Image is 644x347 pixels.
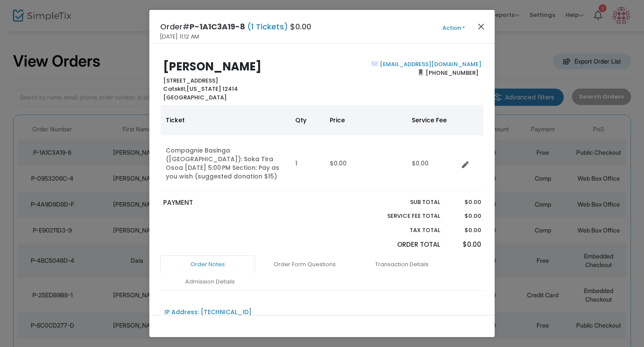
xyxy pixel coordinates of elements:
a: [EMAIL_ADDRESS][DOMAIN_NAME] [378,60,481,68]
button: Close [476,21,487,32]
a: Order Form Questions [257,255,352,274]
td: $0.00 [407,135,458,192]
p: $0.00 [448,212,481,220]
p: PAYMENT [163,198,318,208]
th: Service Fee [407,105,458,135]
span: [PHONE_NUMBER] [423,66,481,80]
button: Action [428,23,480,33]
span: [DATE] 11:12 AM [160,32,199,41]
div: IP Address: [TECHNICAL_ID] [164,308,252,317]
a: Order Notes [160,255,255,274]
p: $0.00 [448,198,481,207]
p: Tax Total [367,226,440,235]
h4: Order# $0.00 [160,21,311,32]
p: Order Total [367,240,440,250]
p: $0.00 [448,240,481,250]
span: P-1A1C3A19-8 [189,21,245,32]
a: Transaction Details [354,255,449,274]
div: Data table [161,105,483,192]
th: Qty [290,105,325,135]
p: Sub total [367,198,440,207]
b: [STREET_ADDRESS] [US_STATE] 12414 [GEOGRAPHIC_DATA] [163,76,238,102]
td: Compagnie Basinga ([GEOGRAPHIC_DATA]): Soka Tira Osoa [DATE] 5:00 PM Section: Pay as you wish (su... [161,135,290,192]
p: Service Fee Total [367,212,440,220]
p: $0.00 [448,226,481,235]
th: Ticket [161,105,290,135]
b: [PERSON_NAME] [163,59,262,74]
a: Admission Details [162,273,257,291]
td: $0.00 [325,135,407,192]
th: Price [325,105,407,135]
td: 1 [290,135,325,192]
span: (1 Tickets) [245,21,290,32]
span: Catskill, [163,85,186,93]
